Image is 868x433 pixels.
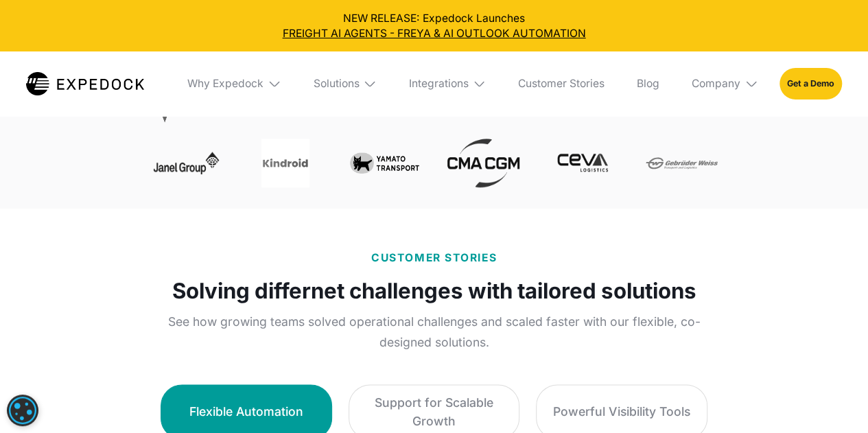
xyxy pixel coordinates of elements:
div: Flexible Automation [189,402,303,421]
div: Company [692,77,740,91]
p: CUSTOMER STORIES [371,250,497,266]
div: Integrations [398,51,497,116]
a: Get a Demo [779,68,842,99]
div: Solutions [303,51,388,116]
div: Integrations [409,77,469,91]
div: Support for Scalable Growth [365,393,503,431]
div: Powerful Visibility Tools [553,402,690,421]
div: Company [681,51,769,116]
div: NEW RELEASE: Expedock Launches [11,11,858,41]
div: Solutions [313,77,359,91]
a: Blog [626,51,670,116]
strong: Solving differnet challenges with tailored solutions [172,277,696,306]
a: FREIGHT AI AGENTS - FREYA & AI OUTLOOK AUTOMATION [11,26,858,41]
div: Why Expedock [187,77,263,91]
a: Customer Stories [508,51,615,116]
p: See how growing teams solved operational challenges and scaled faster with our flexible, co-desig... [150,312,718,352]
div: Why Expedock [176,51,292,116]
iframe: Chat Widget [640,285,868,433]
